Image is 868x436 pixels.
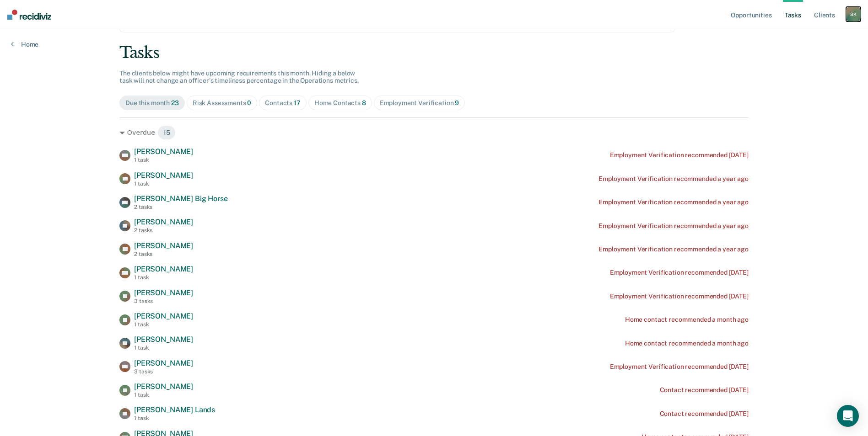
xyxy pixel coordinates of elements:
span: [PERSON_NAME] [134,218,193,226]
div: Home contact recommended a month ago [625,340,749,347]
div: 1 task [134,392,193,398]
div: Home contact recommended a month ago [625,316,749,324]
div: Employment Verification recommended a year ago [598,198,749,206]
span: 0 [247,99,251,106]
div: 2 tasks [134,227,193,234]
span: 8 [362,99,366,106]
span: [PERSON_NAME] [134,241,193,250]
div: Employment Verification recommended a year ago [598,175,749,183]
div: Employment Verification recommended a year ago [598,222,749,230]
div: Contact recommended [DATE] [660,410,749,418]
div: 1 task [134,157,193,163]
div: Employment Verification recommended [DATE] [610,363,749,371]
div: 2 tasks [134,251,193,257]
div: Overdue 15 [119,125,749,140]
div: Risk Assessments [193,99,252,107]
button: SK [846,7,861,21]
span: [PERSON_NAME] [134,359,193,367]
div: 1 task [134,345,193,351]
div: 1 task [134,415,215,421]
div: 1 task [134,274,193,281]
span: 15 [157,125,176,140]
span: [PERSON_NAME] Lands [134,405,215,414]
div: Employment Verification recommended [DATE] [610,292,749,300]
div: Contact recommended [DATE] [660,386,749,394]
div: 2 tasks [134,204,227,210]
div: S K [846,7,861,21]
div: Employment Verification recommended [DATE] [610,269,749,276]
div: Contacts [265,99,301,107]
div: Tasks [119,43,749,62]
span: [PERSON_NAME] [134,147,193,156]
div: 1 task [134,181,193,187]
span: [PERSON_NAME] [134,382,193,391]
span: 17 [294,99,301,106]
div: 1 task [134,321,193,328]
div: Employment Verification recommended a year ago [598,245,749,253]
div: 3 tasks [134,298,193,304]
span: [PERSON_NAME] [134,335,193,344]
span: [PERSON_NAME] [134,288,193,297]
span: [PERSON_NAME] [134,171,193,180]
div: Home Contacts [314,99,366,107]
div: Employment Verification [380,99,459,107]
img: Recidiviz [7,10,51,20]
a: Home [11,40,38,48]
div: 3 tasks [134,368,193,375]
span: 9 [455,99,459,106]
span: 23 [171,99,179,106]
span: [PERSON_NAME] [134,312,193,320]
div: Due this month [125,99,179,107]
span: [PERSON_NAME] [134,265,193,273]
span: [PERSON_NAME] Big Horse [134,194,227,203]
span: The clients below might have upcoming requirements this month. Hiding a below task will not chang... [119,69,359,85]
div: Open Intercom Messenger [837,405,859,427]
div: Employment Verification recommended [DATE] [610,151,749,159]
